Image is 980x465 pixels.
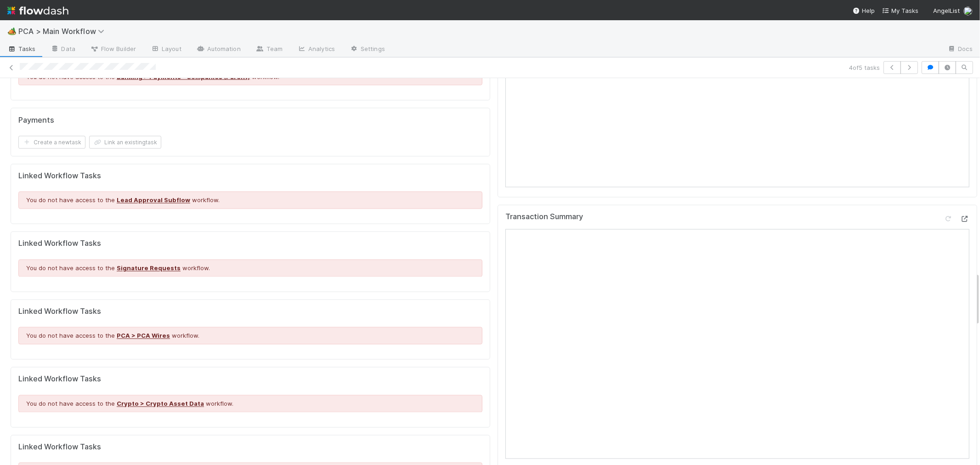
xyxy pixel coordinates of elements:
[89,136,161,149] button: Link an existingtask
[18,395,482,413] div: You do not have access to the workflow.
[18,27,109,36] span: PCA > Main Workflow
[117,400,204,408] a: Crypto > Crypto Asset Data
[290,42,342,57] a: Analytics
[117,265,181,272] a: Signature Requests
[505,213,583,222] h5: Transaction Summary
[18,116,54,125] h5: Payments
[18,443,482,452] h5: Linked Workflow Tasks
[189,42,248,57] a: Automation
[7,44,36,53] span: Tasks
[117,332,170,340] a: PCA > PCA Wires
[963,6,973,16] img: avatar_0d9988fd-9a15-4cc7-ad96-88feab9e0fa9.png
[143,42,189,57] a: Layout
[18,172,482,181] h5: Linked Workflow Tasks
[18,260,482,277] div: You do not have access to the workflow.
[117,197,190,204] a: Lead Approval Subflow
[83,42,143,57] a: Flow Builder
[853,6,875,15] div: Help
[882,7,918,14] span: My Tasks
[882,6,918,15] a: My Tasks
[90,44,136,53] span: Flow Builder
[933,7,960,14] span: AngelList
[18,136,85,149] button: Create a newtask
[18,327,482,345] div: You do not have access to the workflow.
[849,63,880,72] span: 4 of 5 tasks
[43,42,83,57] a: Data
[18,307,482,317] h5: Linked Workflow Tasks
[18,192,482,209] div: You do not have access to the workflow.
[7,3,68,18] img: logo-inverted-e16ddd16eac7371096b0.svg
[7,27,17,35] span: 🏕️
[940,42,980,57] a: Docs
[342,42,392,57] a: Settings
[18,375,482,384] h5: Linked Workflow Tasks
[248,42,290,57] a: Team
[18,239,482,249] h5: Linked Workflow Tasks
